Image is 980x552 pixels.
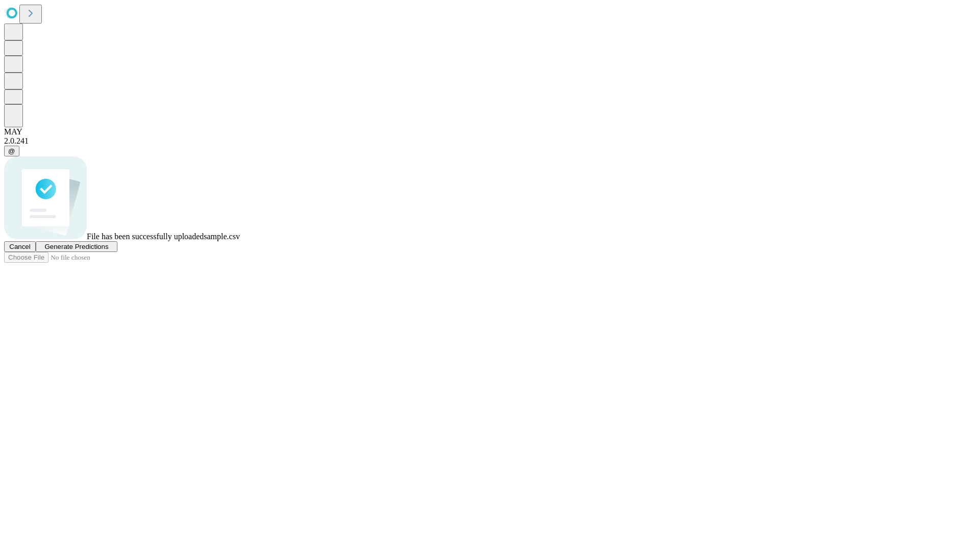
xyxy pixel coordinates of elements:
span: Cancel [9,243,31,250]
div: MAY [4,127,976,136]
span: File has been successfully uploaded [87,232,204,241]
span: sample.csv [204,232,240,241]
button: @ [4,146,19,156]
button: Cancel [4,241,36,252]
button: Generate Predictions [36,241,117,252]
span: Generate Predictions [44,243,108,250]
div: 2.0.241 [4,136,976,146]
span: @ [8,147,15,155]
